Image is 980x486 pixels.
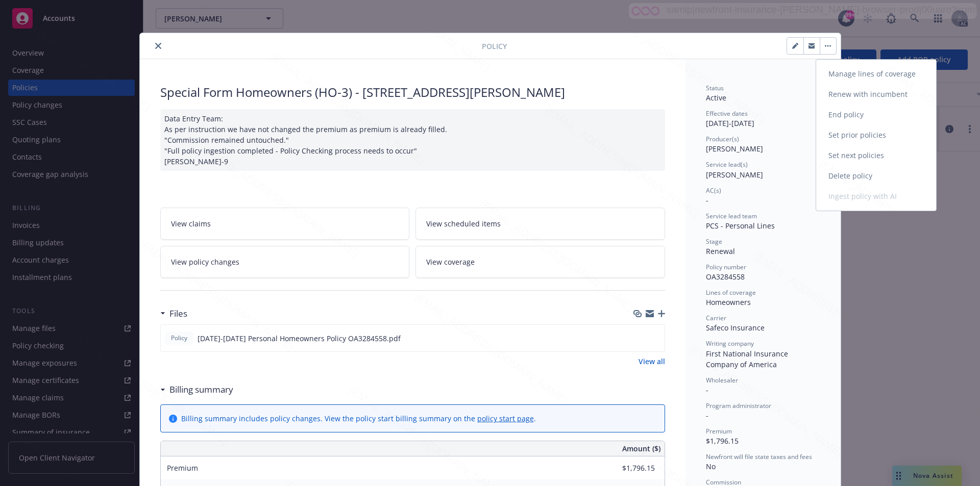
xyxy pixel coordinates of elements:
div: [DATE] - [DATE] [706,109,820,129]
span: Lines of coverage [706,288,756,297]
a: policy start page [477,414,534,423]
span: Newfront will file state taxes and fees [706,452,812,461]
span: View scheduled items [426,218,501,229]
button: preview file [651,333,660,344]
span: - [706,195,708,205]
a: View scheduled items [415,208,665,240]
span: First National Insurance Company of America [706,349,790,369]
a: View coverage [415,246,665,278]
span: Program administrator [706,401,771,410]
a: View policy changes [160,246,410,278]
span: View coverage [426,257,475,267]
span: Active [706,93,726,103]
span: Stage [706,237,722,246]
div: Billing summary includes policy changes. View the policy start billing summary on the . [181,413,536,424]
span: Service lead(s) [706,160,748,169]
span: [PERSON_NAME] [706,170,763,180]
span: Status [706,84,724,92]
span: Writing company [706,339,754,348]
h3: Billing summary [169,383,233,396]
span: Policy number [706,263,746,271]
span: [PERSON_NAME] [706,144,763,154]
button: download file [635,333,643,344]
span: [DATE]-[DATE] Personal Homeowners Policy OA3284558.pdf [198,333,401,344]
span: Effective dates [706,109,748,118]
span: No [706,462,716,471]
span: Premium [167,463,198,473]
span: Policy [482,41,507,52]
span: Renewal [706,246,735,256]
a: View claims [160,208,410,240]
span: Policy [169,334,189,343]
a: View all [639,356,665,367]
button: close [152,40,164,52]
div: Data Entry Team: As per instruction we have not changed the premium as premium is already filled.... [160,109,665,171]
div: Files [160,307,187,320]
span: OA3284558 [706,272,745,282]
span: Service lead team [706,212,757,220]
h3: Files [169,307,187,320]
span: Producer(s) [706,135,739,143]
span: Amount ($) [622,443,660,454]
input: 0.00 [595,461,661,476]
div: Billing summary [160,383,233,396]
span: Premium [706,427,732,436]
span: - [706,385,708,395]
span: $1,796.15 [706,436,739,446]
span: - [706,411,708,420]
span: Safeco Insurance [706,323,765,332]
span: View policy changes [171,257,239,267]
div: Homeowners [706,297,820,308]
span: Carrier [706,314,726,322]
span: PCS - Personal Lines [706,221,775,231]
span: View claims [171,218,211,229]
span: AC(s) [706,186,721,195]
div: Special Form Homeowners (HO-3) - [STREET_ADDRESS][PERSON_NAME] [160,84,665,101]
span: Wholesaler [706,376,738,385]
